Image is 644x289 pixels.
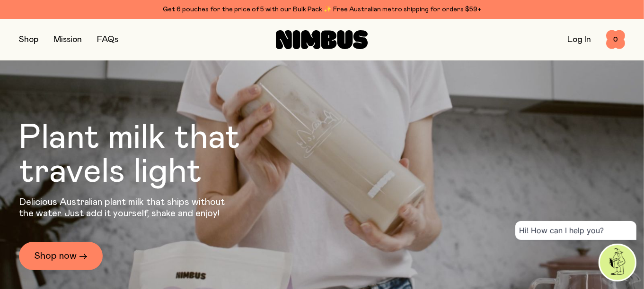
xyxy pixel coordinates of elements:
a: Shop now → [19,242,103,270]
button: 0 [606,30,625,49]
img: agent [600,245,635,280]
a: Mission [53,35,82,44]
div: Get 6 pouches for the price of 5 with our Bulk Pack ✨ Free Australian metro shipping for orders $59+ [19,4,625,15]
h1: Plant milk that travels light [19,121,291,189]
a: FAQs [97,35,118,44]
a: Log In [567,35,591,44]
div: Hi! How can I help you? [515,221,636,240]
p: Delicious Australian plant milk that ships without the water. Just add it yourself, shake and enjoy! [19,196,231,219]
